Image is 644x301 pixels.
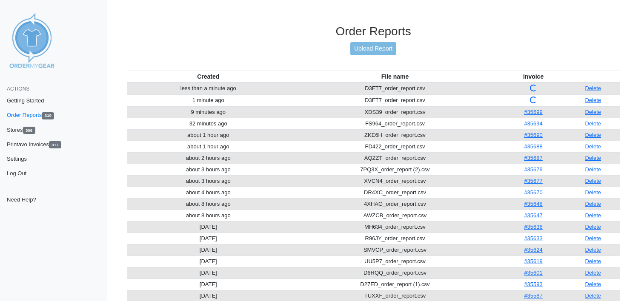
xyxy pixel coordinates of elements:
[127,107,289,118] td: 9 minutes ago
[127,153,289,164] td: about 2 hours ago
[289,94,500,106] td: D3FT7_order_report.csv
[585,201,601,207] a: Delete
[524,247,542,253] a: #35624
[585,270,601,276] a: Delete
[585,224,601,230] a: Delete
[524,281,542,287] a: #35593
[127,164,289,176] td: about 3 hours ago
[127,256,289,267] td: [DATE]
[524,109,542,115] a: #35699
[585,143,601,150] a: Delete
[49,141,61,148] span: 317
[585,235,601,241] a: Delete
[127,279,289,290] td: [DATE]
[127,221,289,233] td: [DATE]
[289,176,500,187] td: XVCN4_order_report.csv
[585,178,601,184] a: Delete
[289,130,500,141] td: ZKE6H_order_report.csv
[585,120,601,127] a: Delete
[585,85,601,91] a: Delete
[289,153,500,164] td: AQZZT_order_report.csv
[289,141,500,153] td: FD422_order_report.csv
[524,292,542,299] a: #35587
[289,233,500,244] td: R96JY_order_report.csv
[585,212,601,219] a: Delete
[127,94,289,106] td: 1 minute ago
[501,71,567,82] th: Invoice
[289,199,500,210] td: 4XHAG_order_report.csv
[289,279,500,290] td: D27ED_order_report (1).csv
[42,112,54,119] span: 319
[7,86,29,92] span: Actions
[289,164,500,176] td: 7PQ3X_order_report (2).csv
[585,97,601,103] a: Delete
[289,210,500,221] td: AWZCB_order_report.csv
[127,176,289,187] td: about 3 hours ago
[127,141,289,153] td: about 1 hour ago
[585,155,601,161] a: Delete
[585,189,601,196] a: Delete
[524,155,542,161] a: #35687
[289,118,500,130] td: FS964_order_report.csv
[289,244,500,256] td: SMVCP_order_report.csv
[127,130,289,141] td: about 1 hour ago
[524,132,542,138] a: #35690
[289,187,500,199] td: DR4XC_order_report.csv
[127,71,289,82] th: Created
[127,267,289,279] td: [DATE]
[127,233,289,244] td: [DATE]
[524,270,542,276] a: #35601
[585,281,601,287] a: Delete
[524,258,542,264] a: #35619
[289,256,500,267] td: UU5P7_order_report.csv
[524,120,542,127] a: #35694
[127,210,289,221] td: about 8 hours ago
[127,199,289,210] td: about 8 hours ago
[289,221,500,233] td: MH634_order_report.csv
[524,189,542,196] a: #35670
[127,118,289,130] td: 32 minutes ago
[23,127,35,134] span: 306
[524,201,542,207] a: #35648
[524,235,542,241] a: #35633
[585,132,601,138] a: Delete
[289,107,500,118] td: XDS39_order_report.csv
[289,82,500,95] td: D3FT7_order_report.csv
[350,42,396,55] a: Upload Report
[127,187,289,199] td: about 4 hours ago
[524,212,542,219] a: #35647
[585,258,601,264] a: Delete
[289,71,500,82] th: File name
[127,24,620,39] h3: Order Reports
[289,267,500,279] td: D6RQQ_order_report.csv
[585,247,601,253] a: Delete
[127,244,289,256] td: [DATE]
[524,224,542,230] a: #35636
[585,109,601,115] a: Delete
[524,143,542,150] a: #35688
[585,166,601,173] a: Delete
[585,292,601,299] a: Delete
[524,166,542,173] a: #35679
[524,178,542,184] a: #35677
[127,82,289,95] td: less than a minute ago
